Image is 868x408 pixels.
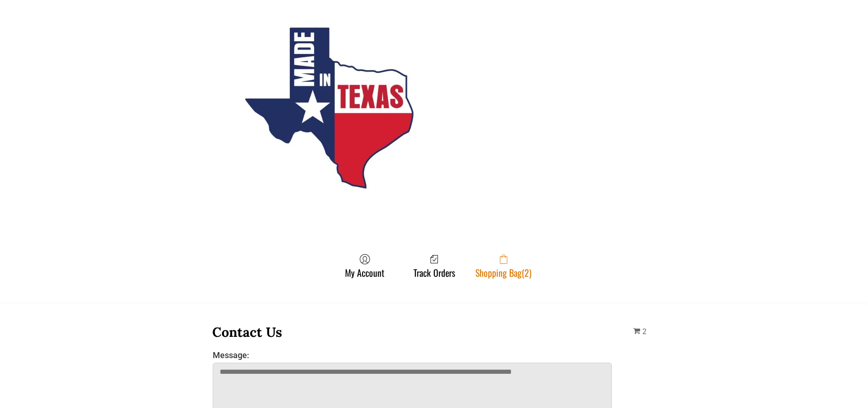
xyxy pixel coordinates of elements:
[642,327,646,336] span: 2
[471,254,536,278] a: Shopping Bag(2)
[340,254,389,278] a: My Account
[234,6,430,204] img: Screenshot_117_jpg.jpg
[213,350,612,360] label: Message:
[409,254,460,278] a: Track Orders
[212,323,613,341] h3: Contact Us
